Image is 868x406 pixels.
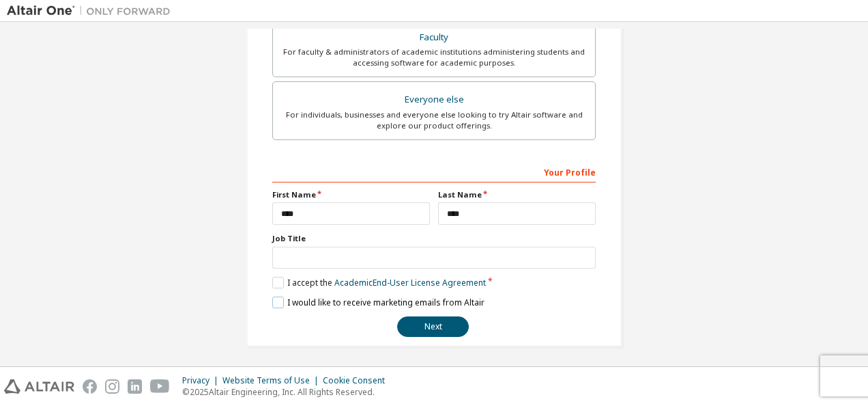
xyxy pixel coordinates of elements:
[272,277,486,288] label: I accept the
[272,297,484,308] label: I would like to receive marketing emails from Altair
[128,379,142,394] img: linkedin.svg
[4,379,74,394] img: altair_logo.svg
[83,379,97,394] img: facebook.svg
[272,161,596,182] div: Your Profile
[7,4,177,18] img: Altair One
[150,379,170,394] img: youtube.svg
[105,379,119,394] img: instagram.svg
[334,277,486,288] a: Academic End-User License Agreement
[281,46,587,68] div: For faculty & administrators of academic institutions administering students and accessing softwa...
[222,375,323,386] div: Website Terms of Use
[272,189,430,200] label: First Name
[281,109,587,131] div: For individuals, businesses and everyone else looking to try Altair software and explore our prod...
[281,90,587,109] div: Everyone else
[182,386,393,398] p: © 2025 Altair Engineering, Inc. All Rights Reserved.
[323,375,393,386] div: Cookie Consent
[281,28,587,47] div: Faculty
[397,316,469,337] button: Next
[272,233,596,244] label: Job Title
[438,189,596,200] label: Last Name
[182,375,222,386] div: Privacy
